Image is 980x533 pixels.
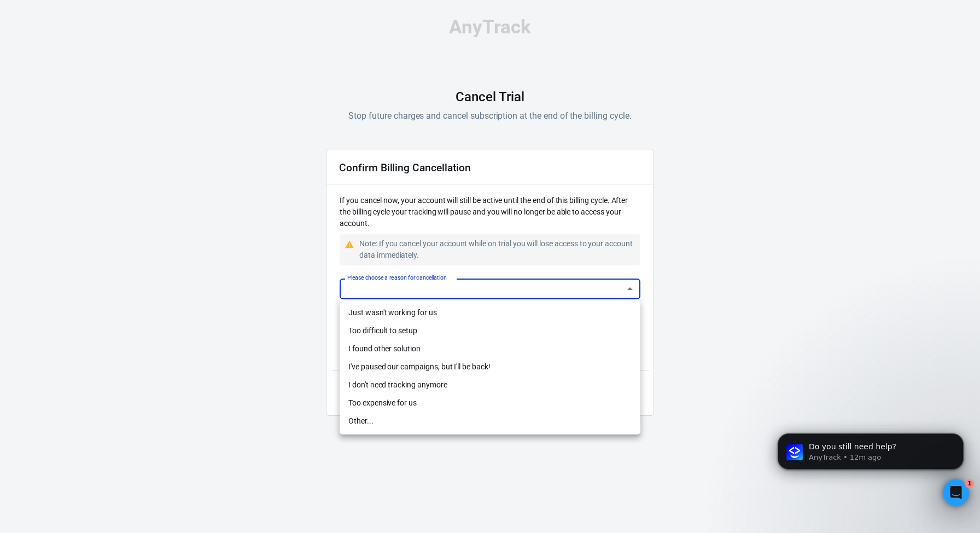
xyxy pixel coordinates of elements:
iframe: Intercom live chat [943,479,969,506]
li: I don't need tracking anymore [340,376,640,394]
li: Other... [340,412,640,430]
li: Too difficult to setup [340,322,640,340]
iframe: Intercom notifications message [761,410,980,503]
li: I've paused our campaigns, but I'll be back! [340,358,640,376]
li: I found other solution [340,340,640,358]
span: 1 [965,479,974,488]
li: Too expensive for us [340,394,640,412]
li: Just wasn't working for us [340,304,640,322]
